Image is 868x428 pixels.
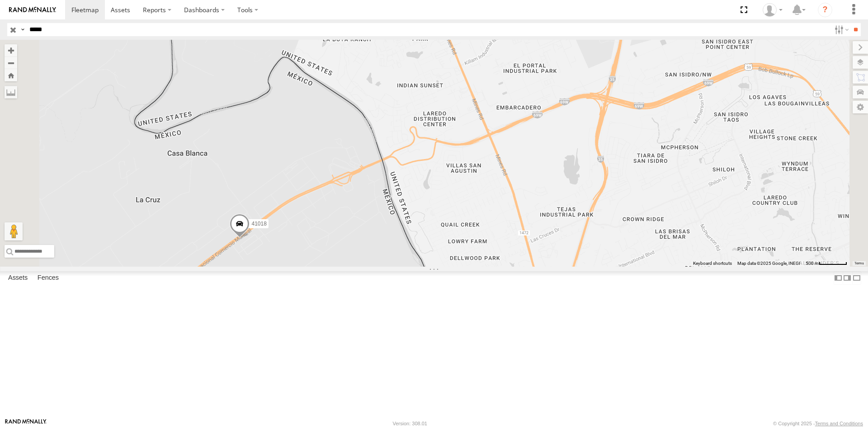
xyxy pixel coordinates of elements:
div: © Copyright 2025 - [773,421,863,426]
label: Dock Summary Table to the Left [834,271,843,284]
button: Keyboard shortcuts [693,260,732,267]
button: Map Scale: 500 m per 59 pixels [803,260,850,267]
label: Map Settings [853,101,868,113]
button: Drag Pegman onto the map to open Street View [5,222,23,240]
label: Search Filter Options [831,23,850,36]
div: Juan Lopez [759,3,786,17]
button: Zoom Home [5,69,17,81]
label: Search Query [19,23,26,36]
i: ? [818,3,832,17]
img: rand-logo.svg [9,7,56,13]
label: Assets [4,272,32,284]
label: Measure [5,86,17,99]
label: Hide Summary Table [852,271,861,284]
span: Map data ©2025 Google, INEGI [737,261,800,266]
button: Zoom out [5,56,17,69]
a: Terms (opens in new tab) [854,262,864,265]
label: Fences [33,272,63,284]
span: 41018 [251,221,266,227]
a: Visit our Website [5,419,47,428]
span: 500 m [806,261,819,266]
label: Dock Summary Table to the Right [843,271,852,284]
a: Terms and Conditions [815,421,863,426]
div: Version: 308.01 [393,421,427,426]
button: Zoom in [5,44,17,56]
